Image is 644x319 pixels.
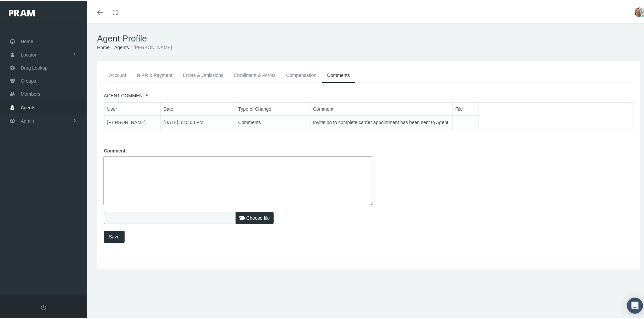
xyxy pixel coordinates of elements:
label: Comment: [99,143,132,155]
span: Drug Lookup [21,60,48,73]
td: [DATE] 5:45:03 PM [160,114,235,128]
td: Invitation to complete carrier appointment has been sent to Agent. [310,114,452,128]
th: Comment [310,101,452,114]
a: Home [97,43,110,49]
span: Choose file [246,214,270,219]
span: Agents [21,100,35,113]
th: Type of Change [235,101,310,114]
h1: Agent Profile [97,32,640,42]
th: File [452,101,479,114]
td: Comments [235,114,310,128]
th: Date [160,101,235,114]
img: PRAM_20_x_78.png [9,8,35,15]
span: Groups [21,73,36,86]
span: Admin [21,113,34,126]
a: Comments [322,67,355,82]
a: Enrollment & Forms [229,67,281,81]
button: Save [104,229,125,241]
th: User [104,101,161,114]
a: Agents [114,43,129,49]
span: Home [21,34,33,46]
span: Save [109,233,120,238]
a: NIPR & Payment [132,67,178,81]
a: Account [104,67,132,81]
td: [PERSON_NAME] [104,114,161,128]
span: Locator [21,47,37,60]
li: [PERSON_NAME] [129,42,172,50]
div: Open Intercom Messenger [627,296,643,312]
a: Compensation [281,67,322,81]
span: Members [21,86,40,99]
h5: AGENT COMMENTS [104,92,633,97]
a: Errors & Omissions [177,67,229,81]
